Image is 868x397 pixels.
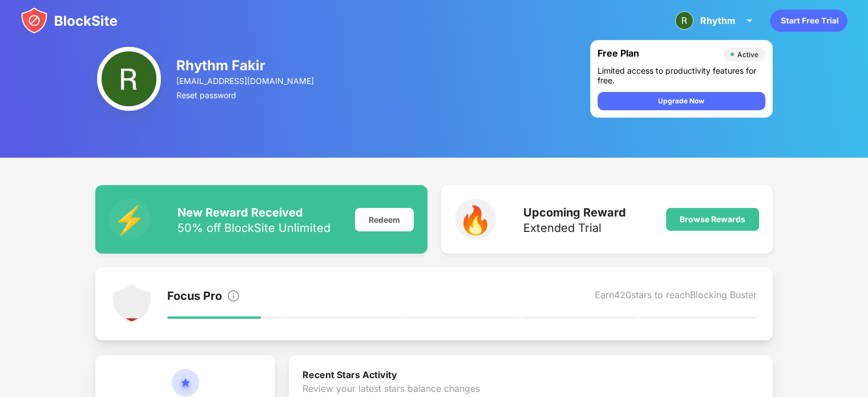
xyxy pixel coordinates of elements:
div: Focus Pro [167,289,222,305]
div: ⚡️ [109,199,150,240]
div: Extended Trial [523,222,626,234]
div: 50% off BlockSite Unlimited [177,222,330,234]
div: Recent Stars Activity [302,369,759,383]
div: Browse Rewards [680,215,745,224]
img: blocksite-icon.svg [21,7,118,34]
div: Rhythm Fakir [176,57,316,74]
img: ACg8ocINP5-_HkQiXvVDQTPGEdl-RUrw-qwsOWqjY3XgBgDa3aq8xg=s96-c [97,47,161,111]
div: Limited access to productivity features for free. [597,66,765,85]
img: info.svg [227,289,240,303]
div: New Reward Received [177,206,330,219]
div: [EMAIL_ADDRESS][DOMAIN_NAME] [176,76,316,86]
div: Free Plan [597,47,718,61]
div: 🔥 [455,199,496,240]
div: animation [770,9,847,32]
img: ACg8ocINP5-_HkQiXvVDQTPGEdl-RUrw-qwsOWqjY3XgBgDa3aq8xg=s96-c [675,11,693,30]
img: points-level-1.svg [111,283,152,324]
div: Active [737,50,758,59]
div: Upcoming Reward [523,206,626,219]
div: Rhythm [700,15,736,26]
div: Redeem [355,208,414,231]
div: Earn 420 stars to reach Blocking Buster [595,289,757,305]
div: Upgrade Now [658,95,704,107]
div: Reset password [176,90,316,100]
